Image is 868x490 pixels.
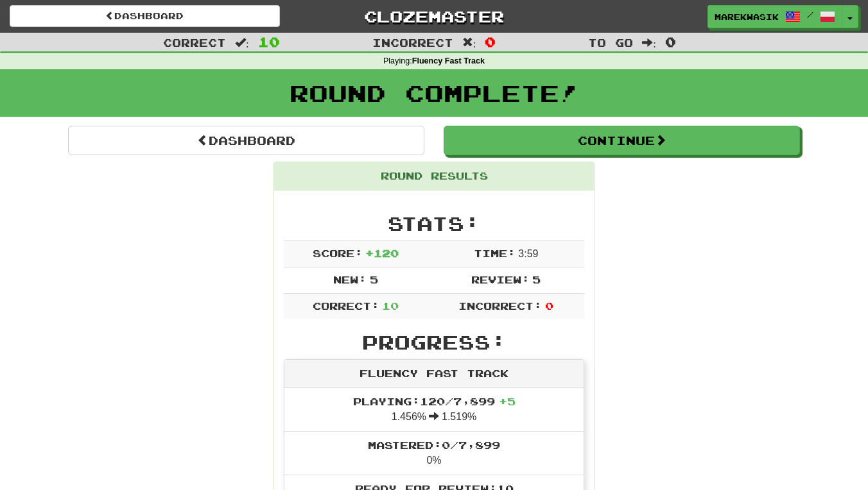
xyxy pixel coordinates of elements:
span: Incorrect [372,36,453,49]
span: MarekWasik [715,11,779,22]
span: + 5 [499,395,516,407]
strong: Fluency Fast Track [412,56,485,65]
span: : [462,37,476,48]
span: 0 [665,34,676,49]
a: MarekWasik / [707,5,842,28]
h2: Progress: [284,332,584,353]
h1: Round Complete! [4,80,864,106]
span: To go [588,36,633,49]
span: 5 [532,273,541,285]
span: Incorrect: [458,300,542,312]
span: + 120 [365,247,399,259]
a: Clozemaster [299,5,569,28]
span: Score: [313,247,363,259]
a: Dashboard [68,126,424,155]
li: 1.456% 1.519% [284,388,584,432]
h2: Stats: [284,213,584,234]
button: Continue [444,126,800,155]
span: / [807,10,813,19]
span: : [235,37,249,48]
a: Dashboard [10,5,280,27]
span: 10 [258,34,280,49]
span: 0 [545,300,553,312]
span: 10 [382,300,399,312]
div: Fluency Fast Track [284,360,584,388]
span: Review: [471,273,530,285]
span: Mastered: 0 / 7,899 [368,439,500,451]
span: : [642,37,656,48]
span: Time: [474,247,516,259]
li: 0% [284,431,584,475]
span: 5 [370,273,378,285]
span: Correct [163,36,226,49]
span: 0 [485,34,496,49]
span: 3 : 59 [518,248,538,259]
div: Round Results [274,162,594,190]
span: New: [333,273,367,285]
span: Correct: [313,300,379,312]
span: Playing: 120 / 7,899 [353,395,516,407]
